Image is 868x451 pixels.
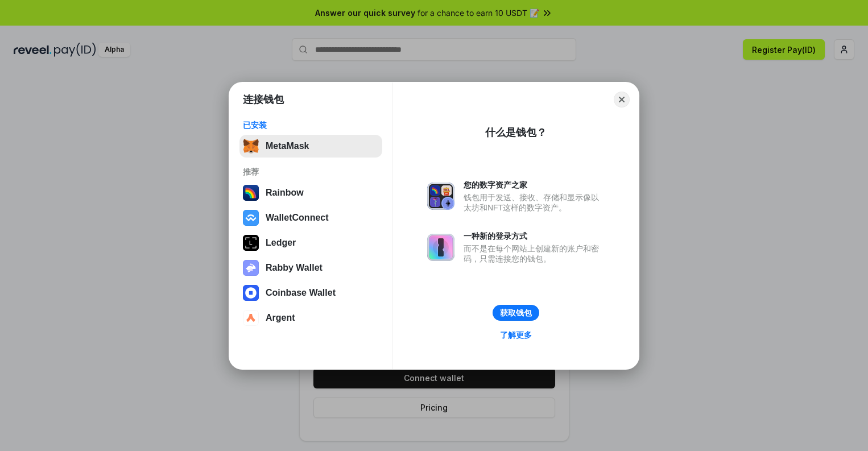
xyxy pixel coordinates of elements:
a: 了解更多 [493,328,539,342]
div: Rabby Wallet [266,263,323,273]
button: 获取钱包 [493,305,539,321]
button: Ledger [239,231,382,254]
div: 什么是钱包？ [485,126,547,139]
img: svg+xml,%3Csvg%20width%3D%2228%22%20height%3D%2228%22%20viewBox%3D%220%200%2028%2028%22%20fill%3D... [243,310,259,326]
div: 您的数字资产之家 [464,180,605,190]
div: 获取钱包 [500,308,532,318]
img: svg+xml,%3Csvg%20xmlns%3D%22http%3A%2F%2Fwww.w3.org%2F2000%2Fsvg%22%20fill%3D%22none%22%20viewBox... [427,183,454,210]
div: Argent [266,313,295,323]
div: MetaMask [266,141,309,151]
img: svg+xml,%3Csvg%20width%3D%2228%22%20height%3D%2228%22%20viewBox%3D%220%200%2028%2028%22%20fill%3D... [243,210,259,226]
div: 而不是在每个网站上创建新的账户和密码，只需连接您的钱包。 [464,243,605,264]
div: Coinbase Wallet [266,288,336,298]
div: WalletConnect [266,213,329,223]
div: 已安装 [243,120,379,130]
div: 钱包用于发送、接收、存储和显示像以太坊和NFT这样的数字资产。 [464,192,605,213]
h1: 连接钱包 [243,93,284,106]
div: 一种新的登录方式 [464,231,605,241]
button: MetaMask [239,135,382,158]
div: 推荐 [243,167,379,177]
button: WalletConnect [239,206,382,229]
button: Coinbase Wallet [239,282,382,304]
div: 了解更多 [500,330,532,340]
img: svg+xml,%3Csvg%20xmlns%3D%22http%3A%2F%2Fwww.w3.org%2F2000%2Fsvg%22%20width%3D%2228%22%20height%3... [243,235,259,251]
img: svg+xml,%3Csvg%20fill%3D%22none%22%20height%3D%2233%22%20viewBox%3D%220%200%2035%2033%22%20width%... [243,138,259,154]
button: Argent [239,307,382,329]
img: svg+xml,%3Csvg%20xmlns%3D%22http%3A%2F%2Fwww.w3.org%2F2000%2Fsvg%22%20fill%3D%22none%22%20viewBox... [427,234,454,261]
img: svg+xml,%3Csvg%20xmlns%3D%22http%3A%2F%2Fwww.w3.org%2F2000%2Fsvg%22%20fill%3D%22none%22%20viewBox... [243,260,259,276]
button: Close [614,92,630,107]
div: Ledger [266,238,296,248]
img: svg+xml,%3Csvg%20width%3D%2228%22%20height%3D%2228%22%20viewBox%3D%220%200%2028%2028%22%20fill%3D... [243,285,259,301]
button: Rabby Wallet [239,256,382,279]
button: Rainbow [239,181,382,204]
img: svg+xml,%3Csvg%20width%3D%22120%22%20height%3D%22120%22%20viewBox%3D%220%200%20120%20120%22%20fil... [243,185,259,201]
div: Rainbow [266,188,304,198]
